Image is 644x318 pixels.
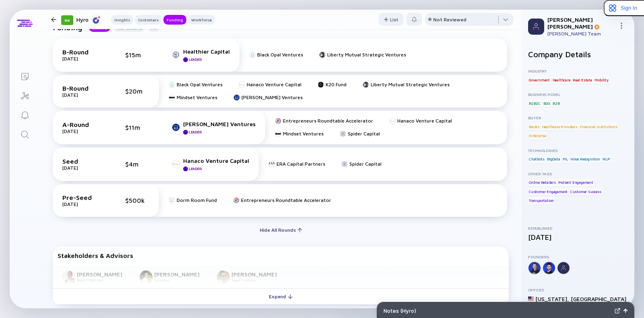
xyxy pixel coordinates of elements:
[268,161,325,167] a: ERA Capital Partners
[177,81,223,87] div: Black Opal Ventures
[125,51,149,58] div: $15m
[62,92,103,98] div: [DATE]
[172,48,230,62] a: Healthier CapitalLeader
[543,99,551,107] div: B2G
[528,115,628,120] div: Buyer
[594,76,609,84] div: Mobility
[62,121,103,128] div: A-Round
[242,94,303,100] div: [PERSON_NAME] Ventures
[172,121,256,135] a: [PERSON_NAME] VenturesLeader
[552,76,571,84] div: Healthcare
[283,131,324,137] div: Mindset Ventures
[233,94,303,100] a: [PERSON_NAME] Ventures
[528,296,534,301] img: United States Flag
[241,197,331,203] div: Entrepreneurs Roundtable Accelerator
[188,15,215,25] button: Workforce
[528,287,628,292] div: Offices
[389,118,452,124] a: Hanaco Venture Capital
[125,87,149,95] div: $20m
[528,50,628,59] h2: Company Details
[318,81,347,87] a: K20 Fund
[572,76,593,84] div: Real Estate
[557,179,594,187] div: Patient Engagement
[61,15,73,25] div: 96
[528,171,628,176] div: Other Tags
[135,16,162,24] div: Customers
[135,15,162,25] button: Customers
[247,81,301,87] div: Hanaco Venture Capital
[255,224,307,237] button: Hide All Rounds
[58,252,504,259] div: Stakeholders & Advisors
[327,52,406,58] div: Liberty Mutual Strategic Ventures
[111,15,133,25] button: Insights
[255,224,307,236] div: Hide All Rounds
[528,155,545,163] div: Chatbots
[62,201,103,207] div: [DATE]
[528,254,628,259] div: Founders
[547,31,615,37] div: [PERSON_NAME] Team
[528,226,628,231] div: Established
[62,194,103,201] div: Pre-Seed
[528,187,568,195] div: Customer Engagement
[189,57,202,62] div: Leader
[275,118,373,124] a: Entrepreneurs Roundtable Accelerator
[177,94,217,100] div: Mindset Ventures
[602,155,611,163] div: NLP
[528,92,628,97] div: Business Model
[62,128,103,134] div: [DATE]
[53,288,509,304] button: Expand
[183,157,249,164] div: Hanaco Venture Capital
[528,179,557,187] div: Online Retailers
[249,52,303,58] a: Black Opal Ventures
[397,118,452,124] div: Hanaco Venture Capital
[163,15,186,25] button: Funding
[371,81,450,87] div: Liberty Mutual Strategic Ventures
[169,81,223,87] a: Black Opal Ventures
[62,56,103,62] div: [DATE]
[163,16,186,24] div: Funding
[528,69,628,73] div: Industry
[177,197,217,203] div: Dorm Room Fund
[384,307,611,314] div: Notes ( Hyro )
[547,16,615,30] div: [PERSON_NAME] [PERSON_NAME]
[552,99,560,107] div: B2B
[535,295,569,302] div: [US_STATE] ,
[10,66,40,85] a: Lists
[340,131,380,137] a: Spider Capital
[326,81,347,87] div: K20 Fund
[257,52,303,58] div: Black Opal Ventures
[277,161,325,167] div: ERA Capital Partners
[125,124,149,131] div: $11m
[528,19,544,35] img: Profile Picture
[623,309,627,313] img: Open Notes
[172,157,249,171] a: Hanaco Venture CapitalLeader
[111,16,133,24] div: Insights
[275,131,324,137] a: Mindset Ventures
[62,85,103,92] div: B-Round
[264,290,297,303] div: Expand
[62,165,103,171] div: [DATE]
[528,132,547,140] div: Enterprise
[10,105,40,124] a: Reminders
[562,155,569,163] div: ML
[62,48,103,56] div: B-Round
[363,81,450,87] a: Liberty Mutual Strategic Ventures
[528,148,628,153] div: Technologies
[189,130,202,134] div: Leader
[528,233,628,241] div: [DATE]
[183,121,256,127] div: [PERSON_NAME] Ventures
[10,85,40,105] a: Investor Map
[379,13,403,26] button: List
[618,23,625,29] img: Menu
[169,197,217,203] a: Dorm Room Fund
[62,158,103,165] div: Seed
[319,52,406,58] a: Liberty Mutual Strategic Ventures
[541,123,578,131] div: Healthcare Providers
[169,94,217,100] a: Mindset Ventures
[189,166,202,171] div: Leader
[76,15,101,25] div: Hyro
[348,131,380,137] div: Spider Capital
[341,161,382,167] a: Spider Capital
[433,17,466,23] div: Not Reviewed
[283,118,373,124] div: Entrepreneurs Roundtable Accelerator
